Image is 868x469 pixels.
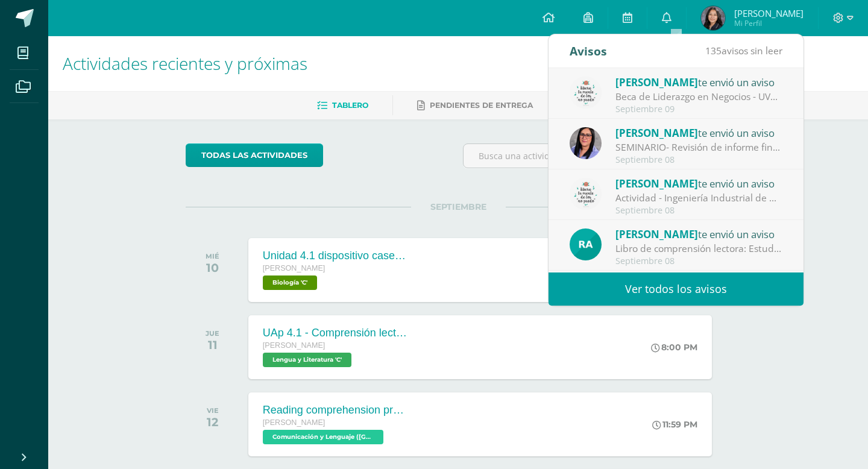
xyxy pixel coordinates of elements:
img: d41b3e5586bba63649e08a34e9018d02.png [701,6,725,30]
span: [PERSON_NAME] [615,126,698,140]
img: d166cc6b6add042c8d443786a57c7763.png [570,228,602,260]
span: SEPTIEMBRE [411,201,506,212]
span: Tablero [332,101,368,110]
div: Beca de Liderazgo en Negocios - UVG: Buenos días graduandos y familias Reciban un cordial saludo,... [615,90,783,104]
a: Tablero [317,96,368,115]
div: VIE [207,406,219,415]
span: Actividades recientes y próximas [63,52,307,75]
div: Unidad 4.1 dispositivo casero de RCP [263,250,407,262]
div: Septiembre 09 [615,104,783,115]
img: f299a6914324fd9fb9c4d26292297a76.png [570,127,602,159]
div: UAp 4.1 - Comprensión lectora- AURA [263,327,407,339]
img: 6d997b708352de6bfc4edc446c29d722.png [570,77,602,109]
div: Libro de comprensión lectora: Estudiantes por este medio les recuerdo trabajar las páginas 47 a 5... [615,242,783,256]
div: te envió un aviso [615,74,783,90]
div: 11 [206,338,219,352]
img: 6d997b708352de6bfc4edc446c29d722.png [570,178,602,210]
span: avisos sin leer [705,44,782,57]
span: Comunicación y Lenguaje (Inglés) 'C' [263,430,383,444]
div: 12 [207,415,219,429]
span: [PERSON_NAME] [263,418,325,427]
div: te envió un aviso [615,125,783,140]
div: Avisos [570,34,607,68]
div: Reading comprehension practice [263,404,407,417]
span: 135 [705,44,722,57]
div: SEMINARIO- Revisión de informe final. : Estimados estudiantes graduandos: Los saludo cordialmente... [615,140,783,154]
span: [PERSON_NAME] [615,75,698,89]
span: Pendientes de entrega [430,101,533,110]
div: te envió un aviso [615,226,783,242]
div: Actividad - Ingeniería Industrial de UVG: Buenas tardes estimados graduandos y familias Reciban u... [615,191,783,205]
div: Septiembre 08 [615,155,783,165]
span: [PERSON_NAME] [263,341,325,350]
a: Ver todos los avisos [549,272,804,306]
div: MIÉ [206,252,219,260]
div: Septiembre 08 [615,256,783,266]
div: 8:00 PM [651,342,697,353]
div: 10 [206,260,219,275]
a: Pendientes de entrega [417,96,533,115]
span: Mi Perfil [734,18,804,28]
span: [PERSON_NAME] [263,264,325,272]
span: [PERSON_NAME] [615,227,698,241]
input: Busca una actividad próxima aquí... [464,144,731,168]
div: 11:59 PM [652,419,697,430]
span: Lengua y Literatura 'C' [263,353,351,367]
div: JUE [206,329,219,338]
span: Biología 'C' [263,275,317,290]
span: [PERSON_NAME] [734,7,804,19]
div: te envió un aviso [615,175,783,191]
a: todas las Actividades [186,143,323,167]
div: Septiembre 08 [615,206,783,216]
span: [PERSON_NAME] [615,177,698,190]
